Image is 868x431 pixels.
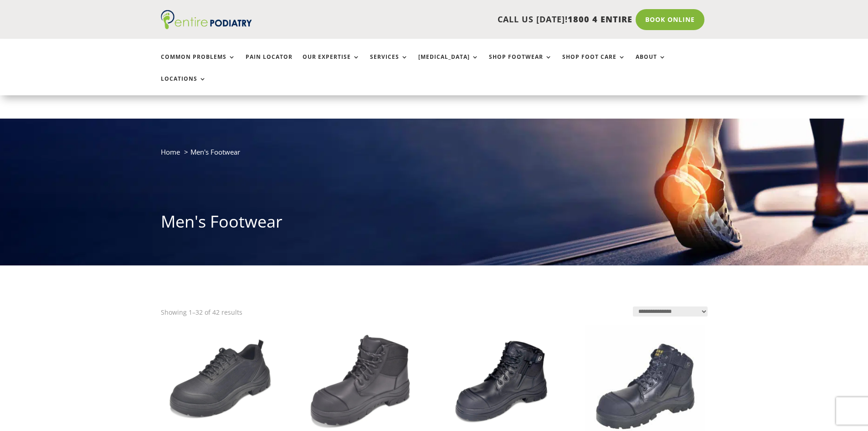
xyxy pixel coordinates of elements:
[287,14,632,26] p: CALL US [DATE]!
[562,54,626,73] a: Shop Foot Care
[489,54,552,73] a: Shop Footwear
[636,54,666,73] a: About
[161,10,252,29] img: logo (1)
[190,147,240,156] span: Men's Footwear
[161,22,252,31] a: Entire Podiatry
[636,9,704,30] a: Book Online
[568,14,632,25] span: 1800 4 ENTIRE
[303,54,360,73] a: Our Expertise
[246,54,293,73] a: Pain Locator
[161,76,206,95] a: Locations
[161,306,242,318] p: Showing 1–32 of 42 results
[161,147,180,156] a: Home
[633,306,708,317] select: Shop order
[161,146,708,165] nav: breadcrumb
[418,54,479,73] a: [MEDICAL_DATA]
[161,210,708,238] h1: Men's Footwear
[370,54,408,73] a: Services
[161,54,236,73] a: Common Problems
